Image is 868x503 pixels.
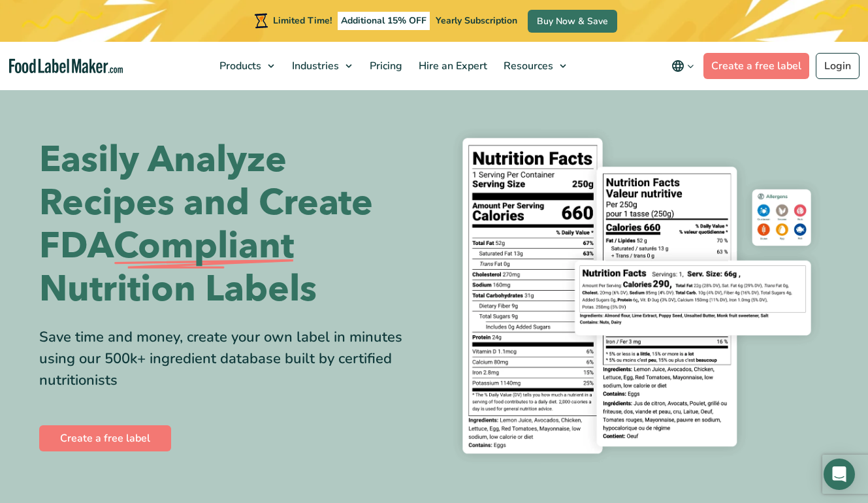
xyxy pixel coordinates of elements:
span: Industries [288,59,340,73]
a: Resources [496,42,573,90]
span: Products [216,59,263,73]
span: Yearly Subscription [436,14,517,27]
a: Buy Now & Save [528,10,617,33]
span: Resources [500,59,555,73]
a: Login [816,53,860,79]
div: Open Intercom Messenger [824,459,855,490]
span: Hire an Expert [415,59,489,73]
a: Hire an Expert [411,42,492,90]
span: Compliant [114,225,294,268]
h1: Easily Analyze Recipes and Create FDA Nutrition Labels [39,138,425,311]
a: Industries [284,42,359,90]
div: Save time and money, create your own label in minutes using our 500k+ ingredient database built b... [39,327,425,391]
span: Limited Time! [273,14,332,27]
a: Create a free label [39,425,171,451]
span: Additional 15% OFF [338,12,430,30]
a: Create a free label [703,53,809,79]
span: Pricing [366,59,404,73]
a: Pricing [362,42,408,90]
a: Products [212,42,281,90]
